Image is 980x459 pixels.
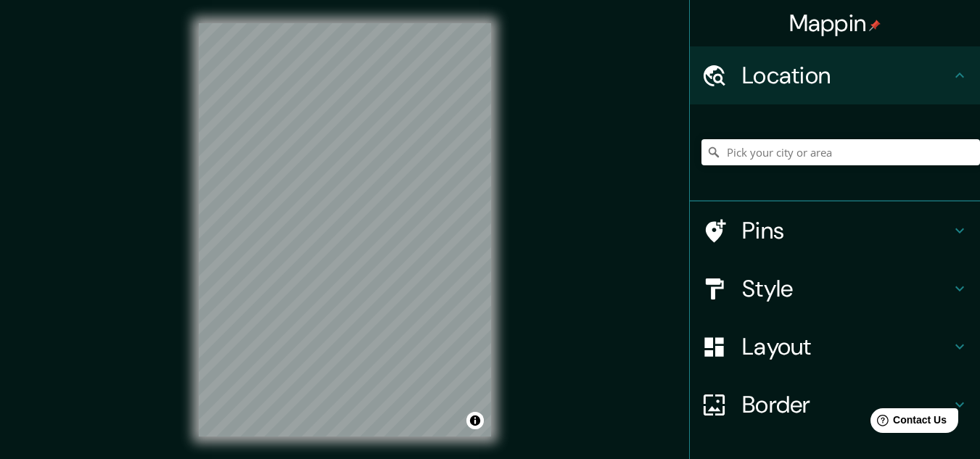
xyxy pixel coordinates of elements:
[199,23,491,437] canvas: Map
[690,202,980,260] div: Pins
[742,390,951,419] h4: Border
[742,332,951,361] h4: Layout
[742,216,951,245] h4: Pins
[742,274,951,303] h4: Style
[690,260,980,318] div: Style
[742,61,951,90] h4: Location
[690,46,980,104] div: Location
[701,139,980,165] input: Pick your city or area
[869,20,881,31] img: pin-icon.png
[789,9,881,38] h4: Mappin
[690,376,980,434] div: Border
[466,412,484,429] button: Toggle attribution
[851,402,964,443] iframe: Help widget launcher
[690,318,980,376] div: Layout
